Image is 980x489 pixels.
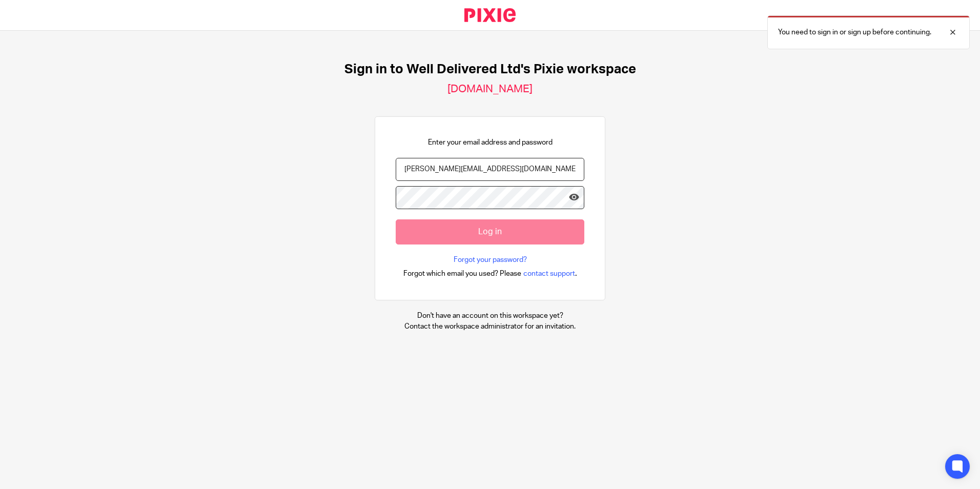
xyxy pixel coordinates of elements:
[404,321,576,332] p: Contact the workspace administrator for an invitation.
[396,219,584,244] input: Log in
[403,269,521,279] span: Forgot which email you used? Please
[344,62,636,77] h1: Sign in to Well Delivered Ltd's Pixie workspace
[454,255,527,265] a: Forgot your password?
[778,27,931,37] p: You need to sign in or sign up before continuing.
[523,269,575,279] span: contact support
[403,268,577,279] div: .
[428,137,553,148] p: Enter your email address and password
[447,83,533,96] h2: [DOMAIN_NAME]
[396,158,584,181] input: name@example.com
[404,311,576,321] p: Don't have an account on this workspace yet?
